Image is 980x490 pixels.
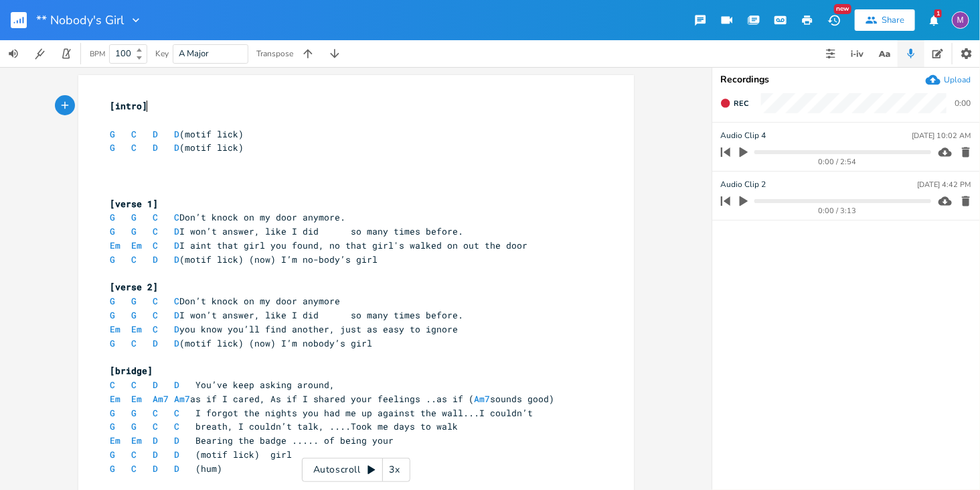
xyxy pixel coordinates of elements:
span: C [132,337,137,349]
span: Em [132,393,143,405]
div: 0:00 [955,99,971,107]
span: C [175,407,180,419]
span: G [132,225,137,237]
button: M [952,5,969,36]
span: (motif lick) [110,128,244,140]
span: D [175,379,180,391]
div: 1 [934,9,942,17]
div: 3x [383,458,407,482]
span: C [153,295,159,307]
span: C [153,211,159,223]
span: D [175,448,180,461]
span: Audio Clip 2 [720,178,766,191]
span: D [175,309,180,321]
span: G [110,225,116,237]
span: A Major [179,48,209,60]
span: Am7 [153,393,169,405]
span: Am7 [175,393,191,405]
span: (motif lick) girl [110,448,293,461]
span: (motif lick) (now) I’m no-body’s girl [110,253,378,265]
span: C [153,309,159,321]
span: as if I cared, As if I shared your feelings ..as if ( sounds good) [110,393,555,405]
span: C [153,239,159,251]
span: G [132,295,137,307]
button: Rec [715,93,754,114]
span: ** Nobody's Girl [36,14,124,26]
span: D [153,141,159,154]
span: D [153,379,159,391]
span: You’ve keep asking around, [110,379,335,391]
span: Em [132,434,143,446]
span: Em [110,323,121,335]
span: G [110,141,116,154]
span: D [153,253,159,265]
span: Em [132,323,143,335]
button: New [821,8,847,32]
span: G [110,253,116,265]
div: New [834,4,851,14]
span: [bridge] [110,365,153,377]
span: D [153,434,159,446]
div: [DATE] 10:02 AM [912,132,971,139]
div: BPM [90,50,105,58]
span: G [110,295,116,307]
span: [verse 1] [110,198,159,210]
span: D [175,323,180,335]
div: melindameshad [952,11,969,29]
span: C [132,463,137,475]
span: C [175,295,180,307]
span: D [153,463,159,475]
div: Share [882,14,904,26]
span: Don’t knock on my door anymore [110,295,341,307]
span: Bearing the badge ..... of being your [110,434,394,446]
span: C [175,420,180,432]
span: (hum) [110,463,223,475]
span: G [132,211,137,223]
span: D [175,128,180,140]
span: C [132,253,137,265]
span: D [175,225,180,237]
span: breath, I couldn’t talk, ....Took me days to walk [110,420,459,432]
div: [DATE] 4:42 PM [917,181,971,188]
span: C [175,211,180,223]
span: Em [110,434,121,446]
span: G [110,337,116,349]
span: Audio Clip 4 [720,129,766,142]
span: D [175,434,180,446]
span: C [153,407,159,419]
span: C [132,448,137,461]
span: G [110,211,116,223]
span: G [110,128,116,140]
span: you know you’ll find another, just as easy to ignore [110,323,459,335]
div: Upload [944,74,971,85]
span: D [153,128,159,140]
span: C [132,379,137,391]
span: Em [110,239,121,251]
span: D [153,337,159,349]
span: [intro] [110,100,148,112]
span: C [153,225,159,237]
span: G [110,463,116,475]
span: C [110,379,116,391]
span: D [175,141,180,154]
span: D [153,448,159,461]
span: D [175,253,180,265]
span: D [175,463,180,475]
span: Em [110,393,121,405]
span: C [132,141,137,154]
span: G [110,407,116,419]
span: G [110,448,116,461]
span: I forgot the nights you had me up against the wall...I couldn’t [110,407,539,419]
span: I won’t answer, like I did so many times before. [110,309,464,321]
span: [verse 2] [110,281,159,293]
span: C [153,420,159,432]
div: 0:00 / 3:13 [744,207,931,215]
span: G [132,309,137,321]
span: I aint that girl you found, no that girl's walked on out the door [110,239,528,251]
span: Em [132,239,143,251]
span: G [132,420,137,432]
span: C [153,323,159,335]
span: G [110,309,116,321]
span: C [132,128,137,140]
div: 0:00 / 2:54 [744,158,931,166]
